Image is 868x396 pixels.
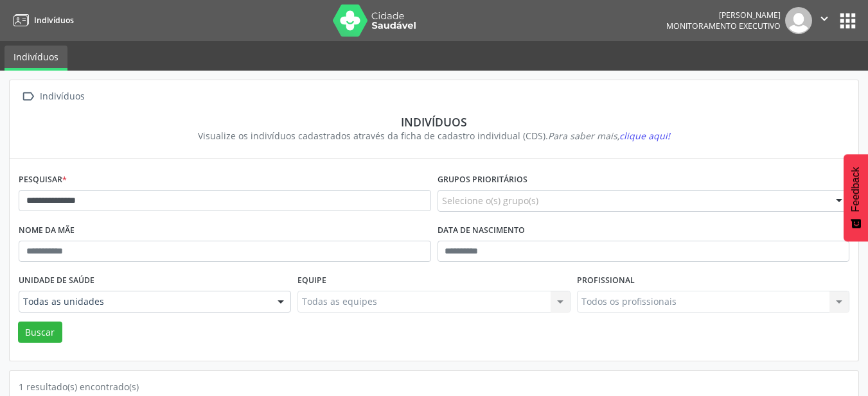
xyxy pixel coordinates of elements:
button: Buscar [18,322,62,343]
div: Indivíduos [28,115,840,129]
label: Profissional [577,271,635,291]
div: Visualize os indivíduos cadastrados através da ficha de cadastro individual (CDS). [28,129,840,142]
label: Nome da mãe [19,221,75,241]
span: Selecione o(s) grupo(s) [442,194,538,207]
button: Feedback - Mostrar pesquisa [844,154,868,241]
span: Indivíduos [34,15,74,26]
i:  [19,87,37,106]
button:  [812,7,837,34]
i:  [817,12,831,26]
span: Monitoramento Executivo [666,21,781,31]
label: Data de nascimento [438,221,525,241]
a:  Indivíduos [19,87,87,106]
div: 1 resultado(s) encontrado(s) [19,380,849,393]
button: apps [837,10,859,32]
label: Pesquisar [19,170,67,190]
div: Indivíduos [37,87,87,106]
a: Indivíduos [9,10,74,31]
div: [PERSON_NAME] [666,10,781,21]
label: Equipe [297,271,326,291]
i: Para saber mais, [548,130,670,142]
label: Unidade de saúde [19,271,94,291]
img: img [785,7,812,34]
span: Feedback [850,167,862,212]
span: Todas as unidades [23,295,265,308]
a: Indivíduos [4,46,67,71]
span: clique aqui! [619,130,670,142]
label: Grupos prioritários [438,170,527,190]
